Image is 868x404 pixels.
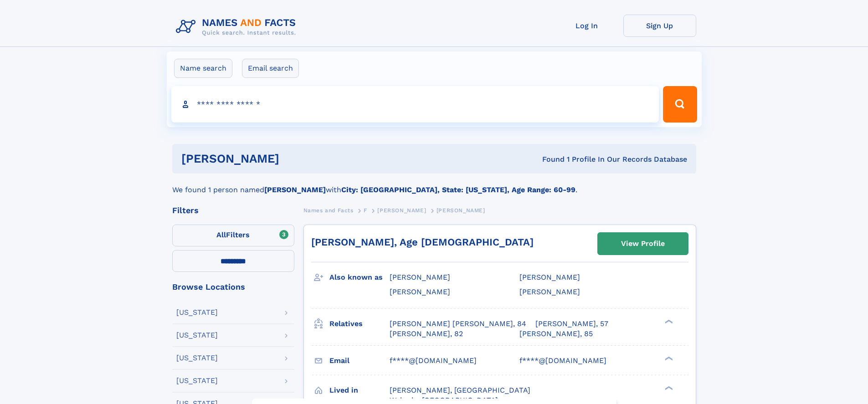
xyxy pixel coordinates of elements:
[364,207,367,214] span: F
[311,236,534,248] a: [PERSON_NAME], Age [DEMOGRAPHIC_DATA]
[171,86,659,123] input: search input
[172,15,303,39] img: Logo Names and Facts
[663,318,673,324] div: ❯
[390,329,463,339] a: [PERSON_NAME], 82
[329,383,390,398] h3: Lived in
[303,205,354,216] a: Names and Facts
[329,353,390,368] h3: Email
[390,386,530,394] span: [PERSON_NAME], [GEOGRAPHIC_DATA]
[329,316,390,332] h3: Relatives
[663,355,673,361] div: ❯
[172,283,294,291] div: Browse Locations
[181,153,411,164] h1: [PERSON_NAME]
[172,206,294,215] div: Filters
[242,59,299,78] label: Email search
[176,332,218,339] div: [US_STATE]
[176,309,218,316] div: [US_STATE]
[176,354,218,362] div: [US_STATE]
[390,273,450,281] span: [PERSON_NAME]
[519,329,593,339] a: [PERSON_NAME], 85
[174,59,232,78] label: Name search
[621,233,665,254] div: View Profile
[172,225,294,246] label: Filters
[390,287,450,296] span: [PERSON_NAME]
[390,319,526,329] a: [PERSON_NAME] [PERSON_NAME], 84
[598,233,688,255] a: View Profile
[535,319,608,329] a: [PERSON_NAME], 57
[411,154,687,164] div: Found 1 Profile In Our Records Database
[264,185,326,194] b: [PERSON_NAME]
[519,273,580,281] span: [PERSON_NAME]
[550,15,623,37] a: Log In
[519,287,580,296] span: [PERSON_NAME]
[364,205,367,216] a: F
[341,185,575,194] b: City: [GEOGRAPHIC_DATA], State: [US_STATE], Age Range: 60-99
[623,15,696,37] a: Sign Up
[663,86,697,123] button: Search Button
[663,385,673,391] div: ❯
[437,207,485,214] span: [PERSON_NAME]
[377,207,426,214] span: [PERSON_NAME]
[377,205,426,216] a: [PERSON_NAME]
[216,230,226,239] span: All
[176,377,218,384] div: [US_STATE]
[172,174,696,195] div: We found 1 person named with .
[329,270,390,285] h3: Also known as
